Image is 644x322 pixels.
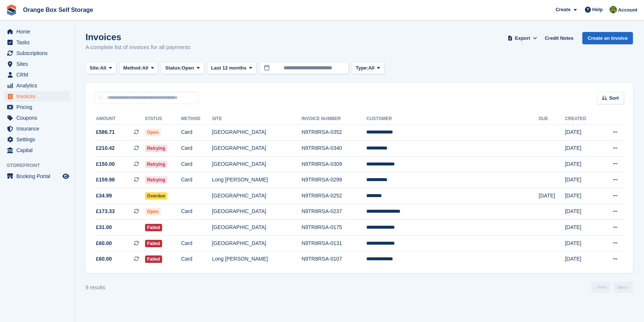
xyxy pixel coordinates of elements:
span: Booking Portal [16,171,61,181]
th: Site [212,113,302,125]
a: Next [614,282,633,293]
span: Create [556,6,570,13]
span: Retrying [145,161,168,168]
span: £31.00 [96,223,112,231]
td: N9TR8RSA-0237 [302,204,367,220]
th: Invoice Number [302,113,367,125]
span: Status: [165,64,181,72]
span: Home [16,26,61,37]
td: [GEOGRAPHIC_DATA] [212,156,302,172]
td: Card [181,251,212,267]
a: Previous [591,282,611,293]
span: Failed [145,240,162,247]
th: Due [539,113,565,125]
nav: Page [590,282,634,293]
td: [DATE] [565,188,599,204]
span: Open [145,208,161,215]
span: All [142,64,148,72]
span: Retrying [145,145,168,152]
button: Export [506,32,539,44]
span: Open [145,129,161,136]
span: Retrying [145,176,168,184]
span: Tasks [16,37,61,48]
img: SARAH T [609,6,617,13]
span: Site: [90,64,100,72]
td: [GEOGRAPHIC_DATA] [212,204,302,220]
img: stora-icon-8386f47178a22dfd0bd8f6a31ec36ba5ce8667c1dd55bd0f319d3a0aa187defe.svg [6,4,17,16]
td: [GEOGRAPHIC_DATA] [212,235,302,251]
span: Sites [16,59,61,69]
div: 9 results [86,284,105,292]
span: Storefront [7,162,74,169]
th: Customer [366,113,538,125]
a: menu [4,70,70,80]
span: Capital [16,145,61,155]
a: menu [4,26,70,37]
td: Card [181,172,212,188]
a: menu [4,102,70,112]
td: N9TR8RSA-0299 [302,172,367,188]
td: Card [181,204,212,220]
span: Last 12 months [211,64,247,72]
span: Open [182,64,194,72]
td: [DATE] [565,204,599,220]
td: Card [181,156,212,172]
p: A complete list of invoices for all payments [86,43,190,52]
td: Card [181,235,212,251]
td: N9TR8RSA-0340 [302,141,367,157]
a: menu [4,123,70,134]
span: Method: [123,64,142,72]
a: menu [4,80,70,91]
span: £60.00 [96,239,112,247]
td: Card [181,125,212,141]
td: [DATE] [539,188,565,204]
td: [DATE] [565,235,599,251]
span: Help [592,6,603,13]
span: Export [515,35,530,42]
span: £159.98 [96,176,115,184]
a: menu [4,113,70,123]
a: menu [4,134,70,145]
span: All [100,64,106,72]
span: Type: [356,64,368,72]
button: Status: Open [161,62,204,74]
td: [GEOGRAPHIC_DATA] [212,220,302,236]
a: menu [4,91,70,102]
a: menu [4,48,70,58]
td: [DATE] [565,125,599,141]
td: Long [PERSON_NAME] [212,251,302,267]
td: Card [181,141,212,157]
td: [GEOGRAPHIC_DATA] [212,188,302,204]
td: [DATE] [565,141,599,157]
th: Created [565,113,599,125]
a: menu [4,145,70,155]
button: Method: All [119,62,158,74]
span: Overdue [145,192,168,200]
a: Create an Invoice [582,32,633,44]
span: £173.33 [96,207,115,215]
span: Failed [145,255,162,263]
a: menu [4,37,70,48]
span: Invoices [16,91,61,102]
span: £586.71 [96,128,115,136]
a: Credit Notes [542,32,576,44]
td: N9TR8RSA-0107 [302,251,367,267]
span: Account [618,6,637,14]
span: Insurance [16,123,61,134]
a: menu [4,171,70,181]
td: [GEOGRAPHIC_DATA] [212,141,302,157]
td: N9TR8RSA-0175 [302,220,367,236]
h1: Invoices [86,32,190,42]
span: £34.99 [96,192,112,200]
span: £210.42 [96,144,115,152]
td: N9TR8RSA-0352 [302,125,367,141]
span: £150.00 [96,160,115,168]
span: Analytics [16,80,61,91]
th: Status [145,113,181,125]
td: [DATE] [565,172,599,188]
td: N9TR8RSA-0131 [302,235,367,251]
th: Method [181,113,212,125]
td: [GEOGRAPHIC_DATA] [212,125,302,141]
td: [DATE] [565,220,599,236]
span: Failed [145,224,162,231]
